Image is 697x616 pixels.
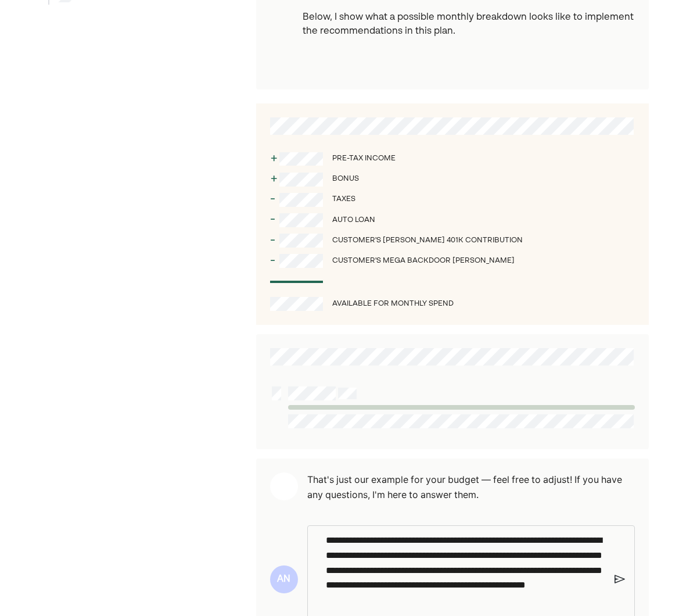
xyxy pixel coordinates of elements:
div: Pre-tax income [332,153,396,165]
div: - [270,189,279,210]
div: Customer's [PERSON_NAME] 401k contribution [332,235,523,247]
div: Customer's Mega Backdoor [PERSON_NAME] [332,255,515,267]
div: + [270,149,279,169]
div: Rich Text Editor. Editing area: main [320,526,612,614]
div: Taxes [332,194,355,206]
div: - [270,251,279,271]
div: + [270,169,279,189]
pre: That's just our example for your budget — feel free to adjust! If you have any questions, I'm her... [307,472,635,502]
div: Bonus [332,173,359,185]
div: - [270,231,279,251]
div: Available for Monthly Spend [332,298,454,310]
div: AN [270,565,298,593]
div: Auto loan [332,214,375,227]
div: - [270,210,279,230]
